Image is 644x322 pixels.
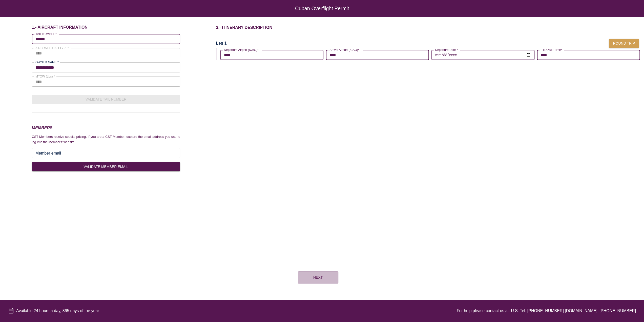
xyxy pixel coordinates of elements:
[216,41,227,46] h2: Leg 1
[224,48,259,52] label: Departure Airport (ICAO)*
[298,271,338,283] button: Next
[32,134,180,145] p: CST Members receive special pricing. If you are a CST Member, capture the email address you use t...
[457,308,636,314] div: For help please contact us at: U.S. Tel. [PHONE_NUMBER] [DOMAIN_NAME]. [PHONE_NUMBER]
[32,162,180,172] button: VALIDATE MEMBER EMAIL
[20,8,624,9] h6: Cuban Overflight Permit
[35,32,57,36] label: TAIL NUMBER*
[609,39,639,48] button: Round trip
[32,25,180,30] h6: 1.- AIRCRAFT INFORMATION
[35,74,55,79] label: MTOW (Lbs) *
[435,48,458,52] label: Departure Date *
[35,60,59,64] label: OWNER NAME *
[541,48,562,52] label: ETD Zulu Time*
[32,125,180,131] h3: MEMBERS
[35,46,69,50] label: AIRCRAFT ICAO TYPE*
[216,25,644,30] h1: 3.- ITINERARY DESCRIPTION
[329,48,359,52] label: Arrival Airport (ICAO)*
[8,308,99,314] div: Available 24 hours a day, 365 days of the year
